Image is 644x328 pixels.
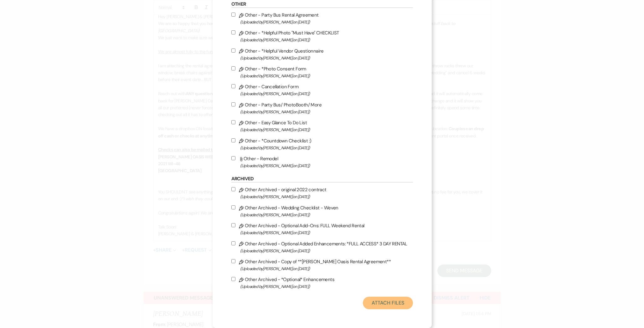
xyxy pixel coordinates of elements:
span: (Uploaded by [PERSON_NAME] on [DATE] ) [240,72,413,79]
span: (Uploaded by [PERSON_NAME] on [DATE] ) [240,36,413,44]
span: (Uploaded by [PERSON_NAME] on [DATE] ) [240,144,413,151]
span: (Uploaded by [PERSON_NAME] on [DATE] ) [240,193,413,200]
span: (Uploaded by [PERSON_NAME] on [DATE] ) [240,162,413,169]
label: Other - Party Bus Rental Agreement [231,11,413,26]
span: (Uploaded by [PERSON_NAME] on [DATE] ) [240,90,413,97]
input: Other - Cancellation Form(Uploaded by[PERSON_NAME]on [DATE]) [231,84,235,88]
h6: Other [231,1,413,8]
label: Other - Party Bus/ PhotoBooth/ More [231,101,413,115]
span: (Uploaded by [PERSON_NAME] on [DATE] ) [240,211,413,218]
label: Other - *Helpful Vendor Questionnaire [231,47,413,62]
button: Attach Files [363,297,413,309]
span: (Uploaded by [PERSON_NAME] on [DATE] ) [240,54,413,62]
input: Other - Easy Glance To Do List(Uploaded by[PERSON_NAME]on [DATE]) [231,120,235,124]
input: Other - *Countdown Checklist :)(Uploaded by[PERSON_NAME]on [DATE]) [231,138,235,142]
input: Other - *Helpful Photo "Must Have" CHECKLIST(Uploaded by[PERSON_NAME]on [DATE]) [231,30,235,34]
label: Other - Remodel [231,155,413,169]
label: Other - *Helpful Photo "Must Have" CHECKLIST [231,29,413,44]
h6: Archived [231,176,413,182]
label: Other - *Countdown Checklist :) [231,137,413,151]
label: Other - Cancellation Form [231,83,413,97]
label: Other Archived - Optional Add-Ons: FULL Weekend Rental [231,222,413,236]
label: Other Archived - Optional Added Enhancements: *FULL ACCESS* 3 DAY RENTAL [231,240,413,254]
label: Other Archived - Copy of **[PERSON_NAME] Oasis Rental Agreement** [231,258,413,272]
input: Other Archived - original 2022 contract(Uploaded by[PERSON_NAME]on [DATE]) [231,187,235,191]
input: Other Archived - Optional Add-Ons: FULL Weekend Rental(Uploaded by[PERSON_NAME]on [DATE]) [231,223,235,227]
label: Other - Easy Glance To Do List [231,119,413,133]
input: Other - Party Bus/ PhotoBooth/ More(Uploaded by[PERSON_NAME]on [DATE]) [231,102,235,106]
span: (Uploaded by [PERSON_NAME] on [DATE] ) [240,229,413,236]
input: Other - *Photo Consent Form(Uploaded by[PERSON_NAME]on [DATE]) [231,66,235,70]
span: (Uploaded by [PERSON_NAME] on [DATE] ) [240,265,413,272]
span: (Uploaded by [PERSON_NAME] on [DATE] ) [240,126,413,133]
span: (Uploaded by [PERSON_NAME] on [DATE] ) [240,108,413,115]
input: Other Archived - *Optional* Enhancements(Uploaded by[PERSON_NAME]on [DATE]) [231,277,235,281]
input: Other - *Helpful Vendor Questionnaire(Uploaded by[PERSON_NAME]on [DATE]) [231,49,235,53]
label: Other Archived - *Optional* Enhancements [231,275,413,290]
input: Other Archived - Optional Added Enhancements: *FULL ACCESS* 3 DAY RENTAL(Uploaded by[PERSON_NAME]... [231,241,235,245]
input: Other Archived - Copy of **[PERSON_NAME] Oasis Rental Agreement**(Uploaded by[PERSON_NAME]on [DATE]) [231,259,235,263]
input: Other - Remodel(Uploaded by[PERSON_NAME]on [DATE]) [231,156,235,160]
label: Other Archived - original 2022 contract [231,186,413,200]
label: Other Archived - Wedding Checklist - Weven [231,204,413,218]
label: Other - *Photo Consent Form [231,65,413,79]
span: (Uploaded by [PERSON_NAME] on [DATE] ) [240,18,413,26]
input: Other - Party Bus Rental Agreement(Uploaded by[PERSON_NAME]on [DATE]) [231,13,235,17]
span: (Uploaded by [PERSON_NAME] on [DATE] ) [240,247,413,254]
input: Other Archived - Wedding Checklist - Weven(Uploaded by[PERSON_NAME]on [DATE]) [231,205,235,209]
span: (Uploaded by [PERSON_NAME] on [DATE] ) [240,283,413,290]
